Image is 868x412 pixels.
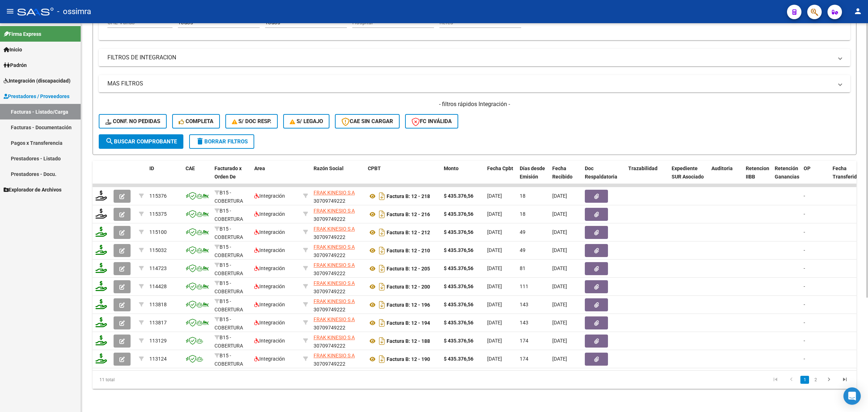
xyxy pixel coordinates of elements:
span: - [804,229,805,235]
strong: $ 435.376,56 [444,229,473,235]
strong: Factura B: 12 - 216 [387,211,430,217]
span: [DATE] [552,338,567,344]
span: OP [804,165,810,171]
span: [DATE] [487,229,502,235]
i: Descargar documento [377,335,387,347]
span: [DATE] [552,283,567,289]
datatable-header-cell: ID [146,161,183,193]
mat-expansion-panel-header: MAS FILTROS [99,75,850,92]
strong: $ 435.376,56 [444,283,473,289]
span: Integración [254,211,285,217]
span: Inicio [4,46,22,54]
span: 115375 [149,211,167,217]
button: CAE SIN CARGAR [335,114,400,129]
div: 30709749222 [314,279,362,294]
span: 18 [520,211,526,217]
span: [DATE] [552,247,567,253]
span: Prestadores / Proveedores [4,92,69,100]
span: Auditoria [711,165,733,171]
strong: $ 435.376,56 [444,193,473,199]
span: [DATE] [552,356,567,362]
span: Integración [254,320,285,325]
strong: $ 435.376,56 [444,211,473,217]
span: B15 - COBERTURA DE SALUD S.A. [214,280,247,303]
span: 18 [520,193,526,199]
span: 113124 [149,356,167,362]
a: go to previous page [784,376,798,384]
span: 81 [520,265,526,271]
datatable-header-cell: Monto [441,161,484,193]
datatable-header-cell: Area [251,161,300,193]
span: FRAK KINESIO S A [314,298,355,304]
datatable-header-cell: CAE [183,161,212,193]
span: Doc Respaldatoria [585,165,617,180]
span: Fecha Recibido [552,165,573,180]
span: FRAK KINESIO S A [314,208,355,214]
span: Retencion IIBB [746,165,769,180]
li: page 2 [810,374,821,386]
span: Explorador de Archivos [4,186,61,194]
strong: Factura B: 12 - 188 [387,338,430,344]
span: S/ legajo [290,118,323,125]
datatable-header-cell: Doc Respaldatoria [582,161,625,193]
span: B15 - COBERTURA DE SALUD S.A. [214,226,247,248]
strong: Factura B: 12 - 218 [387,193,430,199]
span: Integración [254,229,285,235]
mat-icon: delete [196,137,204,146]
span: [DATE] [552,193,567,199]
span: Integración [254,338,285,344]
span: B15 - COBERTURA DE SALUD S.A. [214,316,247,339]
button: S/ legajo [283,114,329,129]
span: Firma Express [4,30,41,38]
i: Descargar documento [377,263,387,274]
span: - [804,283,805,289]
span: - [804,338,805,344]
strong: $ 435.376,56 [444,320,473,325]
span: FRAK KINESIO S A [314,190,355,196]
span: CPBT [368,165,381,171]
span: B15 - COBERTURA DE SALUD S.A. [214,335,247,357]
span: ID [149,165,154,171]
span: 113817 [149,320,167,325]
i: Descargar documento [377,227,387,238]
span: Integración [254,283,285,289]
span: [DATE] [487,193,502,199]
span: Integración [254,356,285,362]
span: [DATE] [552,320,567,325]
span: Retención Ganancias [775,165,799,180]
span: B15 - COBERTURA DE SALUD S.A. [214,262,247,285]
a: go to last page [838,376,852,384]
button: Completa [172,114,220,129]
span: [DATE] [552,265,567,271]
span: B15 - COBERTURA DE SALUD S.A. [214,190,247,212]
li: page 1 [799,374,810,386]
button: FC Inválida [405,114,458,129]
mat-icon: menu [6,7,14,16]
span: Integración [254,265,285,271]
span: Padrón [4,61,27,69]
span: - [804,211,805,217]
div: 11 total [93,371,244,389]
div: 30709749222 [314,315,362,331]
span: FRAK KINESIO S A [314,353,355,358]
datatable-header-cell: Días desde Emisión [517,161,549,193]
span: 114428 [149,283,167,289]
span: B15 - COBERTURA DE SALUD S.A. [214,298,247,321]
span: Integración [254,302,285,307]
span: FRAK KINESIO S A [314,280,355,286]
i: Descargar documento [377,281,387,293]
button: Buscar Comprobante [99,134,183,149]
span: [DATE] [487,338,502,344]
span: [DATE] [552,302,567,307]
a: 2 [811,376,820,384]
span: 115100 [149,229,167,235]
datatable-header-cell: OP [801,161,830,193]
span: CAE [186,165,195,171]
strong: $ 435.376,56 [444,265,473,271]
span: - [804,265,805,271]
strong: Factura B: 12 - 205 [387,266,430,272]
div: 30709749222 [314,297,362,312]
div: Open Intercom Messenger [843,387,861,405]
span: 115376 [149,193,167,199]
span: - [804,193,805,199]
